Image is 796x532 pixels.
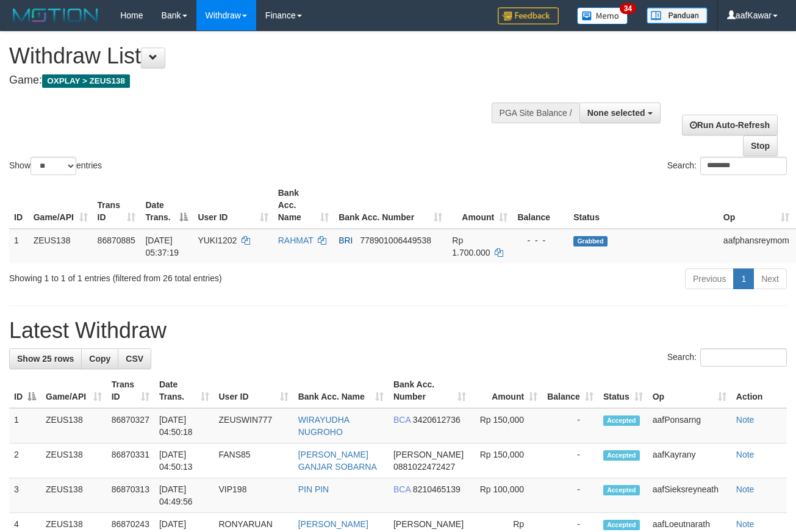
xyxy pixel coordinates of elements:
td: VIP198 [214,478,293,513]
label: Search: [667,157,787,175]
span: Show 25 rows [17,354,74,364]
a: [PERSON_NAME] GANJAR SOBARNA [298,450,377,472]
span: Copy 778901006449538 to clipboard [360,235,431,245]
div: PGA Site Balance / [492,102,579,123]
span: None selected [587,108,645,118]
th: Action [731,373,787,408]
td: [DATE] 04:50:13 [154,444,214,478]
h1: Latest Withdraw [9,318,787,343]
span: Accepted [603,415,640,426]
th: Trans ID: activate to sort column ascending [107,373,154,408]
td: 86870313 [107,478,154,513]
td: 3 [9,478,41,513]
td: [DATE] 04:50:18 [154,408,214,444]
input: Search: [700,348,787,367]
td: aafKayrany [648,444,731,478]
td: ZEUS138 [41,408,107,444]
span: [DATE] 05:37:19 [145,235,179,257]
a: Note [736,450,755,459]
th: ID [9,182,29,229]
th: Op: activate to sort column ascending [648,373,731,408]
th: Amount: activate to sort column ascending [471,373,542,408]
td: [DATE] 04:49:56 [154,478,214,513]
a: Note [736,415,755,425]
th: Balance: activate to sort column ascending [542,373,598,408]
select: Showentries [30,157,76,175]
th: Status: activate to sort column ascending [598,373,648,408]
th: Balance [512,182,568,229]
span: YUKI1202 [198,235,237,245]
img: panduan.png [647,7,708,24]
span: Accepted [603,485,640,495]
a: Note [736,484,755,494]
span: Accepted [603,450,640,461]
td: Rp 150,000 [471,408,542,444]
span: BRI [339,235,353,245]
span: Copy [89,354,110,364]
td: Rp 150,000 [471,444,542,478]
td: - [542,444,598,478]
td: aafphansreymom [719,229,794,264]
button: None selected [579,102,661,123]
td: 86870327 [107,408,154,444]
th: Bank Acc. Number: activate to sort column ascending [334,182,447,229]
img: Feedback.jpg [498,7,559,24]
span: Accepted [603,520,640,530]
h1: Withdraw List [9,44,518,68]
label: Show entries [9,157,102,175]
td: 1 [9,229,29,264]
th: Game/API: activate to sort column ascending [29,182,93,229]
th: Trans ID: activate to sort column ascending [93,182,141,229]
th: Op: activate to sort column ascending [719,182,794,229]
td: aafPonsarng [648,408,731,444]
td: - [542,478,598,513]
img: Button%20Memo.svg [577,7,628,24]
span: Copy 0881022472427 to clipboard [393,462,455,472]
td: 86870331 [107,444,154,478]
input: Search: [700,157,787,175]
a: Show 25 rows [9,348,82,369]
th: Status [568,182,719,229]
span: CSV [126,354,143,364]
td: ZEUSWIN777 [214,408,293,444]
a: Copy [81,348,118,369]
th: Bank Acc. Number: activate to sort column ascending [389,373,471,408]
a: Previous [685,268,734,289]
td: 1 [9,408,41,444]
td: Rp 100,000 [471,478,542,513]
td: 2 [9,444,41,478]
span: Copy 3420612736 to clipboard [413,415,461,425]
th: ID: activate to sort column descending [9,373,41,408]
span: BCA [393,484,411,494]
a: PIN PIN [298,484,329,494]
span: [PERSON_NAME] [393,519,464,529]
a: 1 [733,268,754,289]
td: ZEUS138 [29,229,93,264]
span: Grabbed [573,236,608,246]
th: Date Trans.: activate to sort column descending [140,182,193,229]
th: Bank Acc. Name: activate to sort column ascending [293,373,389,408]
td: ZEUS138 [41,444,107,478]
a: Run Auto-Refresh [682,115,778,135]
th: User ID: activate to sort column ascending [193,182,273,229]
span: Copy 8210465139 to clipboard [413,484,461,494]
div: - - - [517,234,564,246]
a: Stop [743,135,778,156]
a: RAHMAT [278,235,314,245]
a: Next [753,268,787,289]
span: OXPLAY > ZEUS138 [42,74,130,88]
a: Note [736,519,755,529]
td: - [542,408,598,444]
img: MOTION_logo.png [9,6,102,24]
td: FANS85 [214,444,293,478]
th: Bank Acc. Name: activate to sort column ascending [273,182,334,229]
h4: Game: [9,74,518,87]
td: ZEUS138 [41,478,107,513]
span: 34 [620,3,636,14]
th: Game/API: activate to sort column ascending [41,373,107,408]
div: Showing 1 to 1 of 1 entries (filtered from 26 total entries) [9,267,323,284]
th: Amount: activate to sort column ascending [447,182,512,229]
td: aafSieksreyneath [648,478,731,513]
th: User ID: activate to sort column ascending [214,373,293,408]
a: CSV [118,348,151,369]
